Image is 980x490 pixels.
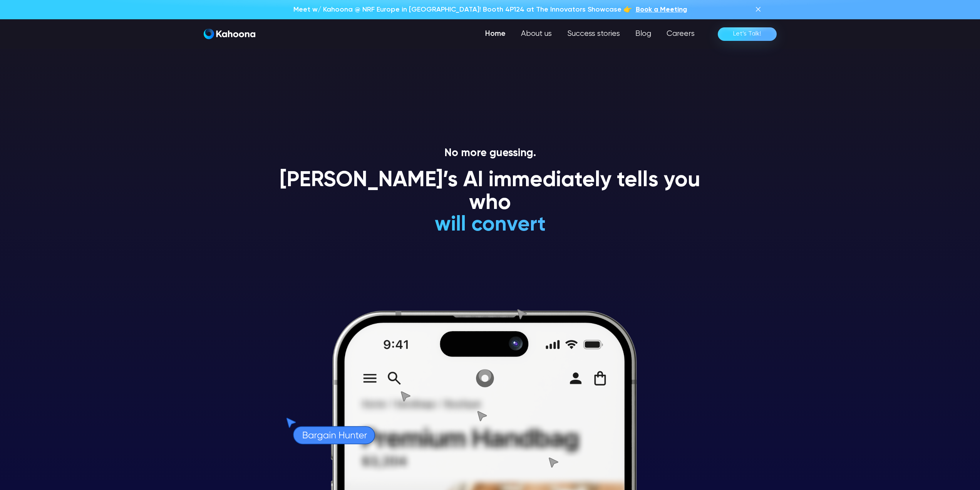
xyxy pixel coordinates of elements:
[560,26,628,42] a: Success stories
[204,29,255,40] a: home
[204,29,255,39] img: Kahoona logo white
[477,26,513,42] a: Home
[733,28,761,40] div: Let’s Talk!
[271,169,710,215] h1: [PERSON_NAME]’s AI immediately tells you who
[636,6,687,13] span: Book a Meeting
[293,5,632,15] p: Meet w/ Kahoona @ NRF Europe in [GEOGRAPHIC_DATA]! Booth 4P124 at The Innovators Showcase 👉
[377,214,603,236] h1: will convert
[659,26,702,42] a: Careers
[628,26,659,42] a: Blog
[636,5,687,15] a: Book a Meeting
[513,26,560,42] a: About us
[271,147,710,160] p: No more guessing.
[718,27,777,41] a: Let’s Talk!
